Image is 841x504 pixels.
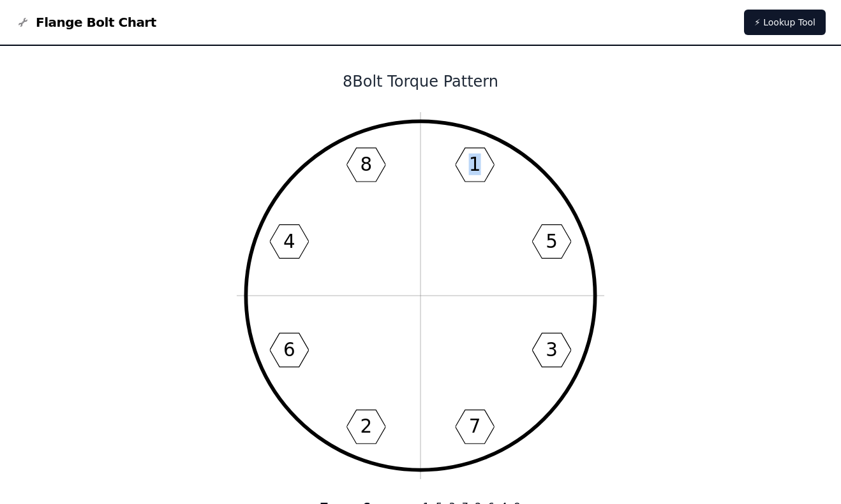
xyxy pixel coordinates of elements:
text: 1 [469,154,481,175]
span: Flange Bolt Chart [36,13,156,31]
text: 5 [546,231,558,252]
h1: 8 Bolt Torque Pattern [78,71,763,92]
text: 3 [546,339,558,361]
text: 2 [360,415,372,437]
a: Flange Bolt Chart LogoFlange Bolt Chart [15,13,156,31]
text: 6 [283,339,295,361]
text: 7 [469,415,481,437]
text: 4 [283,231,295,252]
img: Flange Bolt Chart Logo [15,15,31,30]
a: ⚡ Lookup Tool [744,10,826,35]
text: 8 [360,154,372,175]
